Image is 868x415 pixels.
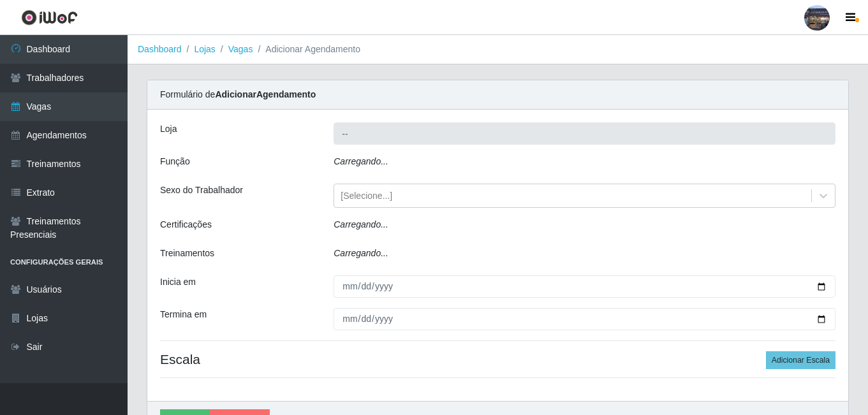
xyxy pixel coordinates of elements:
i: Carregando... [334,219,388,229]
li: Adicionar Agendamento [253,43,360,56]
button: Adicionar Escala [766,351,835,369]
div: [Selecione...] [341,189,392,203]
label: Sexo do Trabalhador [160,184,243,197]
label: Treinamentos [160,247,214,260]
strong: Adicionar Agendamento [215,89,316,99]
label: Termina em [160,308,207,321]
a: Lojas [194,44,215,54]
a: Vagas [228,44,253,54]
img: CoreUI Logo [21,10,78,25]
i: Carregando... [334,156,388,166]
label: Loja [160,122,177,136]
h4: Escala [160,351,835,367]
i: Carregando... [334,248,388,258]
label: Função [160,155,190,168]
label: Inicia em [160,275,196,289]
nav: breadcrumb [128,35,868,64]
a: Dashboard [138,44,182,54]
input: 00/00/0000 [334,275,835,298]
input: 00/00/0000 [334,308,835,330]
div: Formulário de [147,80,848,110]
label: Certificações [160,218,212,231]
